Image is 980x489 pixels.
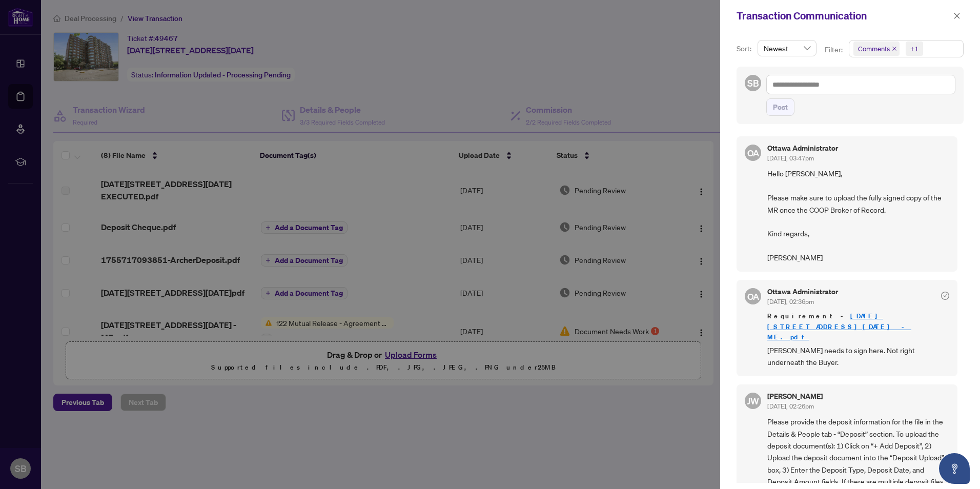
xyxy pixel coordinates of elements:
[767,154,814,162] span: [DATE], 03:47pm
[767,344,949,369] span: [PERSON_NAME] needs to sign here. Not right underneath the Buyer.
[737,43,753,54] p: Sort:
[737,8,950,24] div: Transaction Communication
[939,453,970,484] button: Open asap
[767,311,949,342] span: Requirement -
[858,44,890,54] span: Comments
[747,290,759,303] span: OA
[767,145,838,152] h5: Ottawa Administrator
[767,312,911,341] a: [DATE][STREET_ADDRESS][DATE] - ME.pdf
[910,44,918,54] div: +1
[853,42,900,56] span: Comments
[747,394,759,408] span: JW
[825,44,844,55] p: Filter:
[767,402,814,410] span: [DATE], 02:26pm
[767,393,823,400] h5: [PERSON_NAME]
[767,288,838,295] h5: Ottawa Administrator
[767,168,949,263] span: Hello [PERSON_NAME], Please make sure to upload the fully signed copy of the MR once the COOP Bro...
[764,40,810,56] span: Newest
[766,98,794,116] button: Post
[941,292,949,300] span: check-circle
[747,76,759,90] span: SB
[892,46,897,51] span: close
[767,298,814,305] span: [DATE], 02:36pm
[747,146,759,160] span: OA
[953,12,961,19] span: close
